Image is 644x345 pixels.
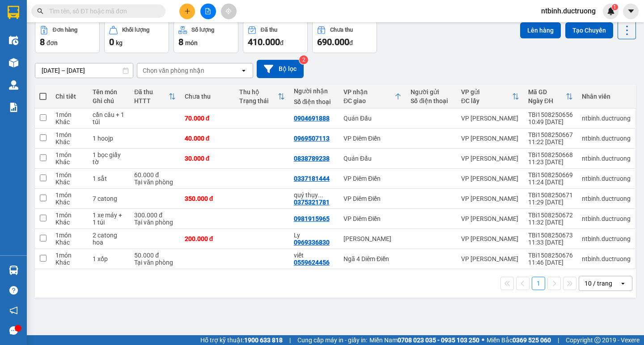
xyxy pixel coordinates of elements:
img: warehouse-icon [9,266,18,275]
img: icon-new-feature [607,7,615,15]
div: 1 món [55,252,84,259]
div: 0969336830 [294,239,330,246]
div: VP Diêm Điền [343,135,402,142]
span: 410.000 [248,37,280,47]
img: solution-icon [9,103,18,112]
div: 0904691888 [294,115,330,122]
button: aim [221,4,237,19]
strong: 0708 023 035 - 0935 103 250 [398,337,479,344]
img: warehouse-icon [9,36,18,45]
div: ntbinh.ductruong [582,235,631,242]
div: TBi1508250671 [528,191,573,199]
div: VP Diêm Điền [343,215,402,222]
div: HTTT [134,97,169,104]
div: 0337181444 [294,175,330,182]
span: 0 [109,37,114,47]
span: aim [225,8,232,14]
div: ntbinh.ductruong [582,175,631,182]
div: VP [PERSON_NAME] [461,195,519,202]
span: đơn [47,39,58,46]
div: Số điện thoại [411,97,452,104]
div: TBi1508250668 [528,151,573,158]
button: Đơn hàng8đơn [35,21,100,53]
div: 60.000 đ [134,171,176,179]
span: viết - [28,61,85,68]
div: TBi1508250656 [528,111,573,118]
div: Khác [55,259,84,266]
div: TBi1508250673 [528,232,573,239]
span: 1 [613,4,616,10]
div: Người gửi [411,88,452,96]
span: đ [349,39,353,46]
div: 11:24 [DATE] [528,179,573,186]
div: VP [PERSON_NAME] [461,155,519,162]
div: 200.000 đ [185,235,230,242]
div: Quán Đấu [343,155,402,162]
div: VP [PERSON_NAME] [461,175,519,182]
strong: HOTLINE : [52,13,82,20]
div: 11:32 [DATE] [528,219,573,226]
div: Tại văn phòng [134,219,176,226]
div: TBi1508250676 [528,252,573,259]
th: Toggle SortBy [524,85,577,108]
div: ĐC lấy [461,97,512,104]
div: Đơn hàng [53,27,77,33]
div: Tên món [93,88,125,96]
span: plus [184,8,191,14]
div: 350.000 đ [185,195,230,202]
div: 11:29 [DATE] [528,199,573,206]
div: ntbinh.ductruong [582,195,631,202]
div: Khác [55,118,84,125]
div: Ngã 4 Diêm Điền [343,255,402,262]
div: VP [PERSON_NAME] [461,215,519,222]
div: 11:46 [DATE] [528,259,573,266]
div: ĐC giao [343,97,395,104]
div: Ngày ĐH [528,97,566,104]
span: Miền Nam [369,335,479,345]
span: search [37,8,43,14]
button: caret-down [623,4,639,19]
span: 0559624456 [45,61,85,68]
div: 1 xốp [93,255,125,262]
div: ntbinh.ductruong [582,115,631,122]
div: Thu hộ [239,88,278,96]
span: ... [318,191,323,199]
span: copyright [594,337,601,343]
div: 0969507113 [294,135,330,142]
span: 8 [178,37,183,47]
button: Bộ lọc [257,60,304,78]
div: ntbinh.ductruong [582,215,631,222]
span: đ [280,39,284,46]
span: message [9,326,18,335]
button: Số lượng8món [174,21,238,53]
div: VP [PERSON_NAME] [461,235,519,242]
span: caret-down [627,7,635,15]
div: 1 món [55,111,84,118]
th: Toggle SortBy [130,85,180,108]
div: 1 món [55,191,84,199]
svg: open [240,67,247,74]
div: VP [PERSON_NAME] [461,255,519,262]
div: Quán Đấu [343,115,402,122]
strong: CÔNG TY VẬN TẢI ĐỨC TRƯỞNG [19,5,115,12]
div: ntbinh.ductruong [582,155,631,162]
div: quý thụy quỳnh [294,191,335,199]
div: 0375321781 [294,199,330,206]
sup: 2 [299,55,308,64]
div: 1 xe máy + 1 túi [93,212,125,226]
div: 10:49 [DATE] [528,118,573,125]
div: Đã thu [261,27,277,33]
div: 11:33 [DATE] [528,239,573,246]
div: Ghi chú [93,97,125,104]
th: Toggle SortBy [235,85,289,108]
div: Khác [55,179,84,186]
div: Khác [55,158,84,166]
span: Hỗ trợ kỹ thuật: [200,335,283,345]
div: 70.000 đ [185,115,230,122]
div: Đã thu [134,88,169,96]
div: 1 món [55,131,84,138]
span: 14 [PERSON_NAME], [PERSON_NAME] [26,32,110,56]
div: 1 hoojp [93,135,125,142]
div: TBi1508250667 [528,131,573,138]
span: | [558,335,559,345]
